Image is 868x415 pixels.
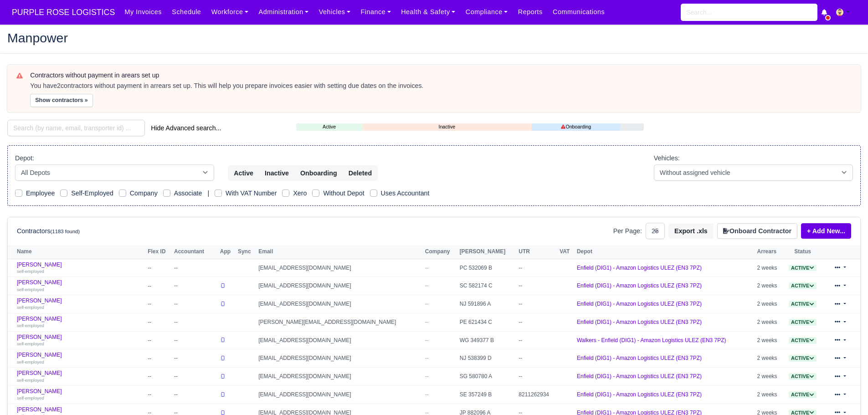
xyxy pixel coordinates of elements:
[789,265,817,271] a: Active
[425,373,429,379] span: --
[17,378,44,383] small: self-employed
[256,295,423,313] td: [EMAIL_ADDRESS][DOMAIN_NAME]
[206,3,254,21] a: Workforce
[172,386,218,404] td: --
[755,349,784,368] td: 2 weeks
[789,355,817,362] span: Active
[7,3,119,21] span: PURPLE ROSE LOGISTICS
[681,4,817,21] input: Search...
[296,123,362,131] a: Active
[425,319,429,325] span: --
[7,31,861,44] h2: Manpower
[145,368,172,386] td: --
[314,3,356,21] a: Vehicles
[172,331,218,349] td: --
[755,245,784,259] th: Arrears
[130,188,158,199] label: Company
[822,371,868,415] iframe: Chat Widget
[0,24,868,54] div: Manpower
[755,386,784,404] td: 2 weeks
[145,277,172,295] td: --
[323,188,364,199] label: Without Depot
[207,190,209,197] span: |
[17,287,44,292] small: self-employed
[145,386,172,404] td: --
[425,265,429,271] span: --
[226,188,277,199] label: With VAT Number
[17,352,143,365] a: [PERSON_NAME] self-employed
[755,277,784,295] td: 2 weeks
[613,226,642,236] label: Per Page:
[425,337,429,343] span: --
[784,245,822,259] th: Status
[516,386,557,404] td: 8211262934
[789,373,817,380] span: Active
[457,259,517,277] td: PC 532069 B
[17,269,44,274] small: self-employed
[355,3,396,21] a: Finance
[145,259,172,277] td: --
[457,386,517,404] td: SE 357249 B
[577,373,702,379] a: Enfield (DIG1) - Amazon Logistics ULEZ (EN3 7PZ)
[256,386,423,404] td: [EMAIL_ADDRESS][DOMAIN_NAME]
[577,319,702,325] a: Enfield (DIG1) - Amazon Logistics ULEZ (EN3 7PZ)
[256,277,423,295] td: [EMAIL_ADDRESS][DOMAIN_NAME]
[789,319,817,325] a: Active
[516,259,557,277] td: --
[145,349,172,368] td: --
[145,120,227,136] button: Hide Advanced search...
[218,245,236,259] th: App
[172,313,218,331] td: --
[228,165,259,181] button: Active
[145,313,172,331] td: --
[789,337,817,343] a: Active
[557,245,575,259] th: VAT
[425,301,429,307] span: --
[457,277,517,295] td: SC 582174 C
[457,245,517,259] th: [PERSON_NAME]
[343,165,378,181] button: Deleted
[516,313,557,331] td: --
[396,3,461,21] a: Health & Safety
[30,94,93,107] button: Show contractors »
[516,277,557,295] td: --
[57,82,61,89] strong: 2
[119,3,167,21] a: My Invoices
[461,3,513,21] a: Compliance
[548,3,610,21] a: Communications
[17,323,44,328] small: self-employed
[8,245,145,259] th: Name
[755,313,784,331] td: 2 weeks
[172,245,218,259] th: Accountant
[789,282,817,289] a: Active
[7,120,145,136] input: Search (by name, email, transporter id) ...
[17,227,80,235] h6: Contractors
[513,3,548,21] a: Reports
[256,331,423,349] td: [EMAIL_ADDRESS][DOMAIN_NAME]
[26,188,55,199] label: Employee
[457,368,517,386] td: SG 580780 A
[575,245,755,259] th: Depot
[516,368,557,386] td: --
[789,355,817,361] a: Active
[457,295,517,313] td: NJ 591896 A
[51,229,80,234] small: (1183 found)
[577,282,702,289] a: Enfield (DIG1) - Amazon Logistics ULEZ (EN3 7PZ)
[577,391,702,398] a: Enfield (DIG1) - Amazon Logistics ULEZ (EN3 7PZ)
[532,123,620,131] a: Onboarding
[516,331,557,349] td: --
[172,349,218,368] td: --
[71,188,113,199] label: Self-Employed
[145,295,172,313] td: --
[381,188,430,199] label: Uses Accountant
[256,313,423,331] td: [PERSON_NAME][EMAIL_ADDRESS][DOMAIN_NAME]
[789,265,817,272] span: Active
[256,349,423,368] td: [EMAIL_ADDRESS][DOMAIN_NAME]
[789,337,817,344] span: Active
[789,301,817,307] a: Active
[145,245,172,259] th: Flex ID
[457,313,517,331] td: PE 621434 C
[755,259,784,277] td: 2 weeks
